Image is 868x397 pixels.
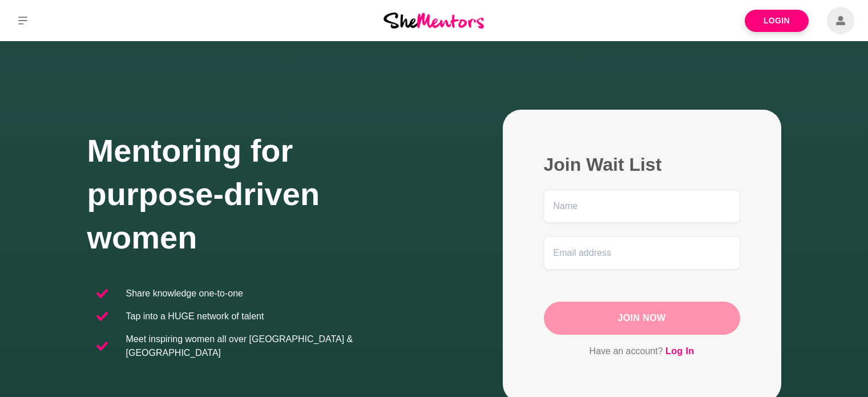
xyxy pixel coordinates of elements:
[544,236,740,270] input: Email address
[745,10,809,32] a: Login
[665,344,694,359] a: Log In
[383,13,484,28] img: She Mentors Logo
[87,129,434,259] h1: Mentoring for purpose-driven women
[544,190,740,223] input: Name
[544,344,740,359] p: Have an account?
[126,310,264,323] p: Tap into a HUGE network of talent
[126,287,243,300] p: Share knowledge one-to-one
[126,332,425,360] p: Meet inspiring women all over [GEOGRAPHIC_DATA] & [GEOGRAPHIC_DATA]
[544,153,740,176] h2: Join Wait List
